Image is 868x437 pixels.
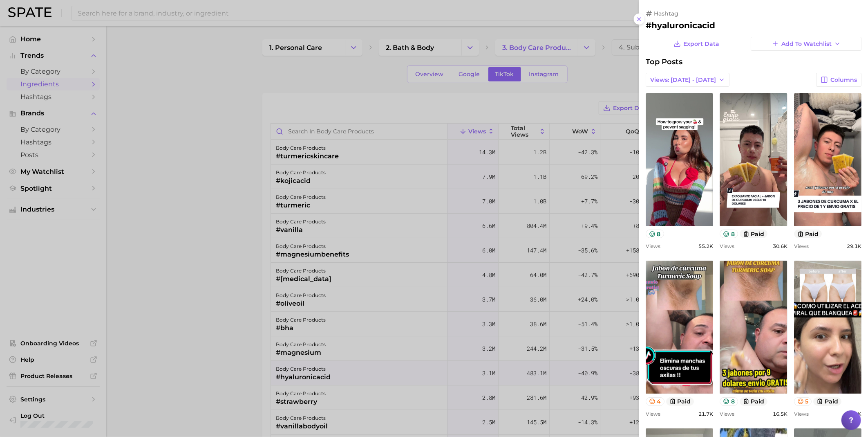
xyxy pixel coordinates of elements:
span: Views [646,411,660,417]
button: paid [740,397,768,406]
span: 29.1k [847,243,861,249]
span: Views: [DATE] - [DATE] [650,77,716,83]
button: Export Data [671,37,721,51]
button: paid [740,230,768,238]
button: Columns [816,73,861,87]
span: Views [794,243,809,249]
span: 16.5k [773,411,787,417]
button: paid [666,397,694,406]
h2: #hyaluronicacid [646,20,861,30]
span: Views [646,243,660,249]
button: paid [794,230,822,238]
button: 8 [646,230,664,238]
span: 30.6k [773,243,787,249]
span: 21.7k [698,411,713,417]
span: hashtag [654,10,678,17]
button: Add to Watchlist [751,37,861,51]
span: Views [794,411,809,417]
span: 14.0k [847,411,861,417]
button: paid [813,397,841,406]
span: Add to Watchlist [781,41,832,47]
span: Views [720,243,734,249]
button: Views: [DATE] - [DATE] [646,73,729,87]
button: 4 [646,397,664,406]
button: 5 [794,397,812,406]
button: 8 [720,230,738,238]
span: Export Data [684,41,720,47]
span: Top Posts [646,57,682,66]
button: 8 [720,397,738,406]
span: Columns [830,77,857,83]
span: 55.2k [698,243,713,249]
span: Views [720,411,734,417]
